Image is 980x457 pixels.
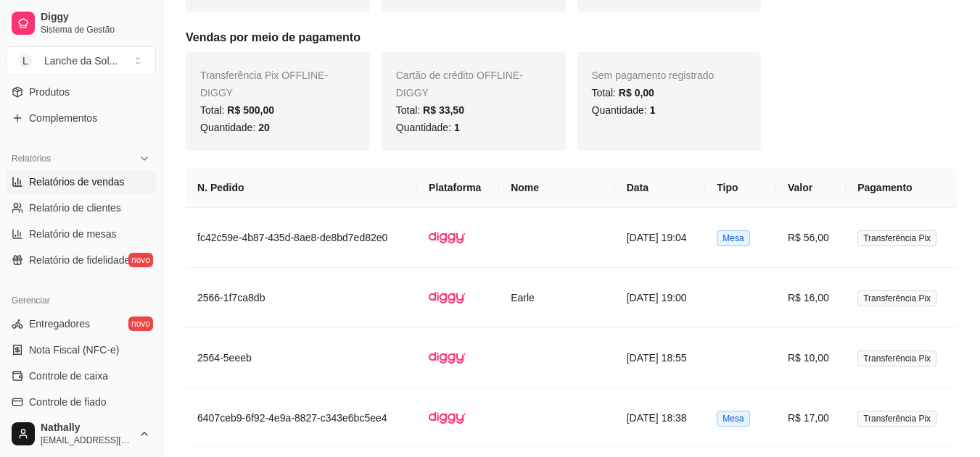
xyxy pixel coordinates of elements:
img: diggy [429,340,465,376]
span: 1 [454,122,460,133]
span: Total: [200,104,274,116]
span: Transferência Pix [857,290,936,306]
span: Mesa [717,411,749,427]
span: Transferência Pix OFFLINE - DIGGY [200,70,328,98]
td: R$ 17,00 [776,388,846,448]
a: Controle de caixa [6,364,156,387]
span: Total: [592,87,654,98]
span: Transferência Pix [857,351,936,366]
span: 20 [258,122,270,133]
span: Controle de fiado [29,395,107,409]
a: Complementos [6,106,156,130]
a: Relatórios de vendas [6,170,156,193]
th: Tipo [705,168,776,208]
button: Nathally[EMAIL_ADDRESS][DOMAIN_NAME] [6,416,156,451]
span: Quantidade: [200,122,270,133]
span: [EMAIL_ADDRESS][DOMAIN_NAME] [41,435,133,446]
td: 2566-1f7ca8db [186,268,417,328]
span: Mesa [717,230,749,246]
img: diggy [429,219,465,256]
span: 1 [650,104,656,116]
td: fc42c59e-4b87-435d-8ae8-de8bd7ed82e0 [186,208,417,268]
span: Complementos [29,111,97,125]
th: Data [615,168,706,208]
img: diggy [429,280,465,316]
span: Transferência Pix [857,230,936,246]
td: [DATE] 18:38 [615,388,706,448]
a: Relatório de clientes [6,196,156,219]
div: Lanche da Sol ... [44,54,118,68]
span: Controle de caixa [29,369,108,383]
td: [DATE] 19:00 [615,268,706,328]
span: Sem pagamento registrado [592,70,715,81]
th: Pagamento [846,168,957,208]
td: R$ 16,00 [776,268,846,328]
span: R$ 0,00 [619,87,654,98]
span: Entregadores [29,316,90,331]
span: Cartão de crédito OFFLINE - DIGGY [396,70,523,98]
h5: Vendas por meio de pagamento [186,29,957,46]
td: [DATE] 18:55 [615,328,706,388]
td: 6407ceb9-6f92-4e9a-8827-c343e6bc5ee4 [186,388,417,448]
td: R$ 56,00 [776,208,846,268]
span: Quantidade: [396,122,460,133]
span: Quantidade: [592,104,656,116]
span: Produtos [29,85,70,99]
div: Gerenciar [6,289,156,312]
button: Select a team [6,46,156,75]
span: Relatórios de vendas [29,175,125,189]
span: Nathally [41,422,133,435]
td: Earle [499,268,614,328]
span: L [18,54,33,68]
span: R$ 500,00 [227,104,274,116]
span: Nota Fiscal (NFC-e) [29,343,119,357]
th: N. Pedido [186,168,417,208]
a: Nota Fiscal (NFC-e) [6,338,156,361]
a: Relatório de fidelidadenovo [6,248,156,272]
span: Relatório de clientes [29,201,121,215]
span: Diggy [41,11,150,24]
a: Relatório de mesas [6,222,156,246]
a: DiggySistema de Gestão [6,6,156,41]
a: Produtos [6,80,156,104]
span: Transferência Pix [857,411,936,427]
td: R$ 10,00 [776,328,846,388]
span: Relatório de fidelidade [29,253,130,267]
th: Nome [499,168,614,208]
img: diggy [429,400,465,436]
span: Sistema de Gestão [41,24,150,35]
td: 2564-5eeeb [186,328,417,388]
span: Relatórios [12,153,51,164]
th: Valor [776,168,846,208]
a: Entregadoresnovo [6,312,156,335]
span: Relatório de mesas [29,227,117,241]
span: Total: [396,104,464,116]
span: R$ 33,50 [423,104,464,116]
a: Controle de fiado [6,390,156,414]
th: Plataforma [417,168,499,208]
td: [DATE] 19:04 [615,208,706,268]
